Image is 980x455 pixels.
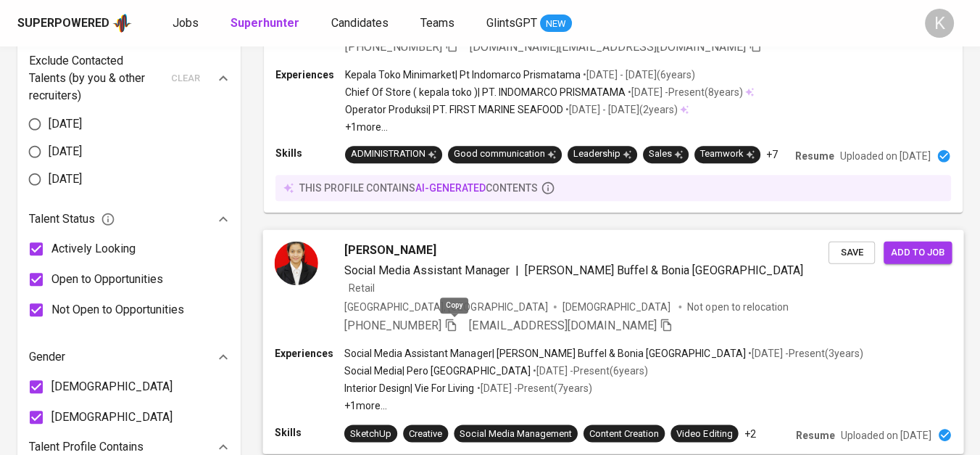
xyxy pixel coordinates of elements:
p: • [DATE] - [DATE] ( 6 years ) [581,67,695,82]
span: [DEMOGRAPHIC_DATA] [51,409,173,426]
p: • [DATE] - Present ( 8 years ) [626,85,743,99]
p: Skills [275,146,345,160]
div: SketchUp [350,427,391,440]
div: Leadership [573,147,631,161]
span: | [515,261,519,279]
span: GlintsGPT [486,16,537,30]
button: Add to job [884,241,952,263]
span: [DATE] [49,171,82,188]
p: Not open to relocation [687,300,788,314]
p: this profile contains contents [299,181,538,195]
span: [PHONE_NUMBER] [344,319,441,332]
div: K [925,9,954,38]
span: [DEMOGRAPHIC_DATA] [562,300,673,314]
p: Exclude Contacted Talents (by you & other recruiters) [29,52,162,104]
span: AI-generated [415,182,486,194]
p: Experiences [275,346,344,361]
span: Candidates [331,16,389,30]
span: Save [836,244,868,261]
span: [PERSON_NAME] Buffel & Bonia [GEOGRAPHIC_DATA] [525,263,803,276]
p: Kepala Toko Minimarket | Pt Indomarco Prismatama [345,67,581,82]
span: Retail [349,282,375,293]
div: Exclude Contacted Talents (by you & other recruiters)clear [29,52,229,104]
div: Content Creation [589,427,659,440]
p: +2 [744,426,756,440]
p: Interior Design | Vie For Living [344,381,475,395]
p: • [DATE] - Present ( 6 years ) [531,364,648,378]
div: Sales [649,147,683,161]
b: Superhunter [231,16,299,30]
span: Not Open to Opportunities [51,301,184,319]
p: • [DATE] - Present ( 7 years ) [474,381,591,395]
p: • [DATE] - [DATE] ( 2 years ) [563,102,678,117]
span: Social Media Assistant Manager [344,263,510,276]
div: Social Media Management [460,427,571,440]
a: [PERSON_NAME]Social Media Assistant Manager|[PERSON_NAME] Buffel & Bonia [GEOGRAPHIC_DATA]Retail[... [264,230,963,454]
span: Add to job [891,244,944,261]
div: Superpowered [17,15,109,32]
div: ADMINISTRATION [351,147,436,161]
span: [DEMOGRAPHIC_DATA] [51,378,173,395]
p: Chief Of Store ( kepala toko ) | PT. INDOMARCO PRISMATAMA [345,85,626,99]
p: • [DATE] - Present ( 3 years ) [746,346,863,361]
div: Good communication [454,147,556,161]
div: Teamwork [700,147,755,161]
button: Save [829,241,875,263]
p: Gender [29,348,65,366]
a: Jobs [173,15,202,33]
span: Teams [420,16,454,30]
p: Skills [275,425,344,439]
span: [DOMAIN_NAME][EMAIL_ADDRESS][DOMAIN_NAME] [470,40,746,54]
div: Creative [409,427,442,440]
div: [GEOGRAPHIC_DATA], [GEOGRAPHIC_DATA] [344,300,548,314]
p: Resume [796,427,835,442]
p: +7 [766,147,778,162]
span: [DATE] [49,115,82,133]
p: Social Media | Pero [GEOGRAPHIC_DATA] [344,364,531,378]
img: app logo [112,12,132,34]
p: Social Media Assistant Manager | [PERSON_NAME] Buffel & Bonia [GEOGRAPHIC_DATA] [344,346,746,361]
span: NEW [540,17,572,31]
div: Video Editing [676,427,732,440]
span: Actively Looking [51,240,136,258]
div: Talent Status [29,205,229,234]
span: [DATE] [49,143,82,160]
span: [PHONE_NUMBER] [345,40,442,54]
a: Superhunter [231,15,302,33]
p: +1 more ... [344,398,863,413]
p: Resume [795,149,834,163]
a: Candidates [331,15,391,33]
span: Talent Status [29,210,115,228]
p: Uploaded on [DATE] [841,427,931,442]
p: Experiences [275,67,345,82]
div: Gender [29,343,229,372]
p: +1 more ... [345,120,754,134]
a: GlintsGPT NEW [486,15,572,33]
span: [PERSON_NAME] [344,241,436,258]
p: Operator Produksi | PT. FIRST MARINE SEAFOOD [345,102,563,117]
img: 2e1a8c0551e47d59c4e2b8e484f11dae.jpeg [275,241,318,284]
span: Jobs [173,16,199,30]
span: Open to Opportunities [51,271,163,288]
a: Teams [420,15,457,33]
p: Uploaded on [DATE] [840,149,931,163]
span: [EMAIL_ADDRESS][DOMAIN_NAME] [469,319,657,332]
a: Superpoweredapp logo [17,12,132,34]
